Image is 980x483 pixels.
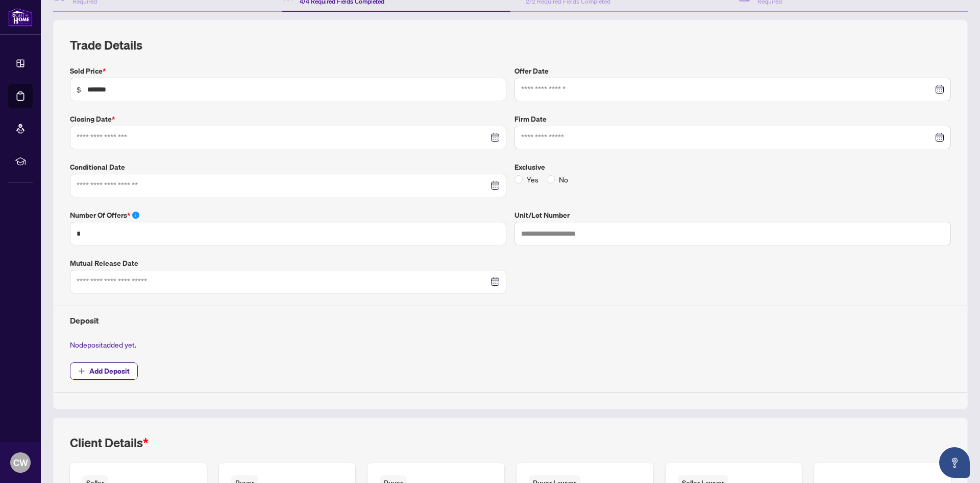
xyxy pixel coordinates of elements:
span: CW [13,455,28,470]
span: No [555,174,572,185]
label: Offer Date [514,65,951,77]
span: info-circle [132,212,139,219]
img: logo [8,8,33,27]
span: Yes [523,174,543,185]
label: Firm Date [514,113,951,125]
button: Add Deposit [70,362,138,380]
span: Add Deposit [89,363,130,379]
label: Mutual Release Date [70,258,506,269]
span: plus [78,367,85,375]
h2: Trade Details [70,37,951,53]
label: Unit/Lot Number [514,210,951,221]
h2: Client Details [70,434,149,451]
label: Closing Date [70,113,506,125]
h4: Deposit [70,314,951,327]
label: Sold Price [70,65,506,77]
span: $ [77,84,81,95]
label: Exclusive [514,162,951,173]
label: Conditional Date [70,162,506,173]
span: No deposit added yet. [70,340,136,349]
button: Open asap [939,447,970,478]
label: Number of offers [70,210,506,221]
